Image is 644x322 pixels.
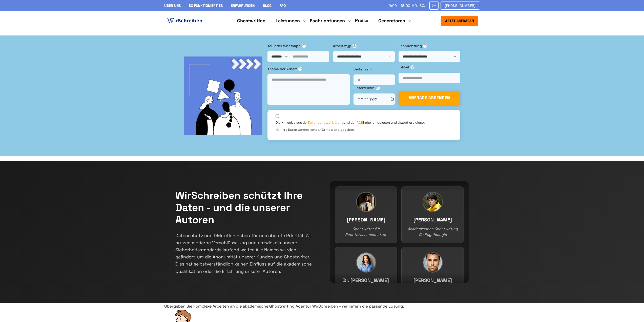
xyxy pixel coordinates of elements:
img: bg [184,56,262,135]
label: E-Mail [399,64,460,70]
a: Datenschutzerklärung [308,120,344,125]
a: Generatoren [378,18,405,24]
span: ⓘ [352,44,357,48]
h3: [PERSON_NAME] [340,216,392,224]
a: Ghostwriting [237,18,265,24]
img: Email [432,4,436,8]
img: Schedule [382,3,387,7]
img: logo ghostwriter-österreich [166,17,203,25]
a: Preise [355,17,368,23]
label: Arbeitstyp [333,43,395,49]
h3: [PERSON_NAME] [407,277,459,285]
div: Übergeben Sie komplexe Arbeiten an die akademische Ghostwriting Agentur WirSchreiben - wir liefer... [164,303,480,310]
label: Thema der Arbeit [267,66,350,72]
a: Erfahrungen [231,3,255,8]
label: Fachrichtung [399,43,460,49]
button: Jetzt anfragen [441,16,478,26]
span: 9:00 - 18:00 Mo.-So. [389,4,425,8]
a: Fachrichtungen [310,18,345,24]
span: ⓘ [376,86,380,90]
span: [PHONE_NUMBER] [445,4,476,8]
div: Ihre Daten werden nicht an Dritte weitergegeben. [276,127,452,132]
label: Tel. oder WhatsApp [267,43,329,49]
label: Liefertermin [354,85,395,91]
span: ⓘ [302,44,306,48]
h2: WirSchreiben schützt Ihre Daten - und die unserer Autoren [175,190,315,226]
h3: Dr. [PERSON_NAME] [340,277,392,285]
span: ⓘ [410,65,414,69]
a: FAQ [280,3,286,8]
a: So funktioniert es [189,3,223,8]
div: Team members continuous slider [330,181,469,283]
h3: [PERSON_NAME] [407,216,459,224]
a: Blog [263,3,272,8]
p: Datenschutz und Diskretion haben für uns oberste Priorität. Wir nutzen moderne Verschlüsselung un... [175,232,315,275]
span: ⓘ [276,128,280,132]
button: ANFRAGE ABSENDEN [399,91,460,105]
span: ⓘ [423,44,427,48]
label: Die Hinweise aus der und den habe ich gelesen und akzeptiere diese. [276,120,425,125]
span: ⓘ [298,67,302,71]
a: Leistungen [276,18,300,24]
a: AGB [357,120,363,125]
a: Über uns [164,3,181,8]
a: [PHONE_NUMBER] [441,2,480,10]
label: Seitenzahl [354,66,395,72]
